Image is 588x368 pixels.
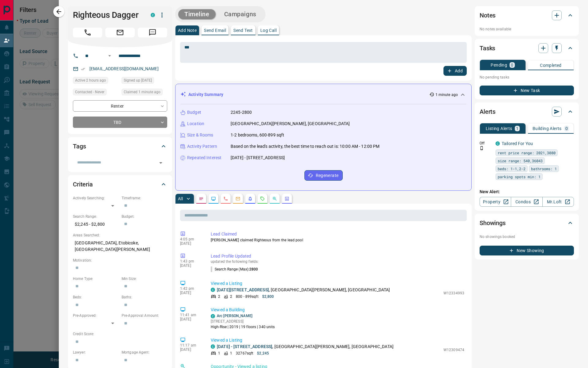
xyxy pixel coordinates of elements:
[217,344,272,349] a: [DATE] - [STREET_ADDRESS]
[260,28,277,33] p: Log Call
[480,8,574,23] div: Notes
[187,143,217,150] p: Activity Pattern
[502,141,533,146] a: Tailored For You
[199,196,204,201] svg: Notes
[81,67,85,71] svg: Email Verified
[511,197,542,207] a: Condos
[516,126,518,131] p: 1
[480,26,574,32] p: No notes available
[73,219,119,229] p: $2,245 - $2,800
[498,174,541,180] span: parking spots min: 1
[180,317,202,321] p: [DATE]
[233,28,253,33] p: Send Text
[73,313,119,318] p: Pre-Approved:
[180,263,202,268] p: [DATE]
[122,195,167,201] p: Timeframe:
[180,313,202,317] p: 11:41 am
[257,351,269,356] p: $2,245
[151,13,155,17] div: condos.ca
[211,266,258,272] p: Search Range (Max) :
[260,196,265,201] svg: Requests
[217,287,390,293] p: , [GEOGRAPHIC_DATA][PERSON_NAME], [GEOGRAPHIC_DATA]
[218,351,220,356] p: 1
[211,237,464,243] p: [PERSON_NAME] claimed Righteous from the lead pool
[73,100,167,112] div: Renter
[480,189,574,195] p: New Alert:
[565,126,568,131] p: 0
[272,196,277,201] svg: Opportunities
[480,246,574,255] button: New Showing
[138,28,167,37] span: Message
[73,117,167,128] div: TBD
[75,89,104,95] span: Contacted - Never
[443,66,467,76] button: Add
[236,196,240,201] svg: Emails
[73,195,119,201] p: Actively Searching:
[217,314,252,318] a: Arc [PERSON_NAME]
[249,267,258,271] span: 2800
[480,140,492,146] p: Off
[531,166,557,172] span: bathrooms: 1
[73,258,167,263] p: Motivation:
[211,280,464,287] p: Viewed a Listing
[211,231,464,237] p: Lead Claimed
[124,89,160,95] span: Claimed 1 minute ago
[443,347,464,353] p: W12309474
[178,28,197,33] p: Add Note
[480,86,574,95] button: New Task
[435,92,458,98] p: 1 minute ago
[180,241,202,246] p: [DATE]
[496,141,500,146] div: condos.ca
[178,197,183,201] p: All
[156,159,165,167] button: Open
[180,259,202,263] p: 1:43 pm
[480,107,496,117] h2: Alerts
[211,319,275,324] p: [STREET_ADDRESS]
[211,196,216,201] svg: Lead Browsing Activity
[223,196,228,201] svg: Calls
[73,10,141,20] h1: Righteous Dagger
[511,63,513,67] p: 0
[122,77,167,86] div: Thu Aug 07 2025
[486,126,512,131] p: Listing Alerts
[236,351,253,356] p: 32767 sqft
[73,77,119,86] div: Sat Aug 16 2025
[180,347,202,352] p: [DATE]
[73,179,93,189] h2: Criteria
[498,166,526,172] span: beds: 1-1,2-2
[73,276,119,282] p: Home Type:
[211,307,464,313] p: Viewed a Building
[217,343,394,350] p: , [GEOGRAPHIC_DATA][PERSON_NAME], [GEOGRAPHIC_DATA]
[73,214,119,219] p: Search Range:
[480,146,484,150] svg: Push Notification Only
[73,28,102,37] span: Call
[73,350,119,355] p: Lawyer:
[236,294,258,299] p: 800 - 899 sqft
[285,196,289,201] svg: Agent Actions
[73,232,167,238] p: Areas Searched:
[211,337,464,343] p: Viewed a Listing
[122,214,167,219] p: Budget:
[231,132,284,138] p: 1-2 bedrooms, 600-899 sqft
[231,143,380,150] p: Based on the lead's activity, the best time to reach out is: 10:00 AM - 12:00 PM
[180,286,202,291] p: 1:42 pm
[480,218,506,228] h2: Showings
[480,216,574,230] div: Showings
[304,170,343,181] button: Regenerate
[180,291,202,295] p: [DATE]
[73,331,167,337] p: Credit Score:
[122,276,167,282] p: Min Size:
[498,158,543,164] span: size range: 540,36043
[480,104,574,119] div: Alerts
[73,294,119,300] p: Beds:
[480,234,574,240] p: No showings booked
[187,132,213,138] p: Size & Rooms
[480,10,496,20] h2: Notes
[180,237,202,241] p: 4:05 pm
[480,41,574,56] div: Tasks
[122,89,167,97] div: Sat Aug 16 2025
[491,63,507,67] p: Pending
[105,28,135,37] span: Email
[106,52,113,59] button: Open
[122,350,167,355] p: Mortgage Agent:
